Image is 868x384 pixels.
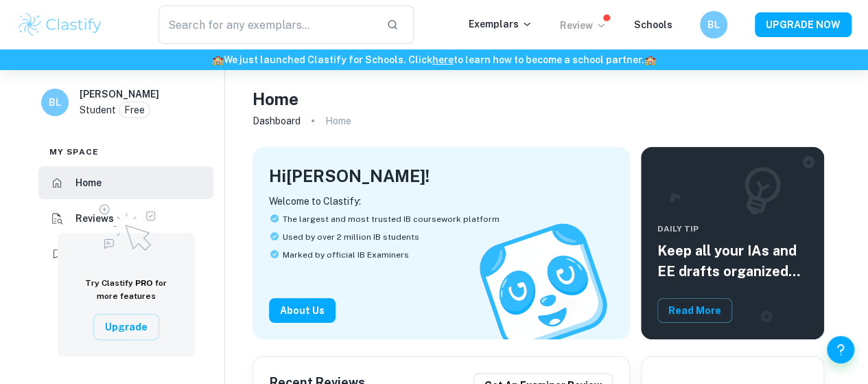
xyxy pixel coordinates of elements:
[92,196,161,255] img: Upgrade to Pro
[75,175,102,190] h6: Home
[74,277,178,303] h6: Try Clastify for more features
[49,146,99,158] span: My space
[38,166,213,199] a: Home
[75,211,114,226] h6: Reviews
[644,54,656,65] span: 🏫
[212,54,224,65] span: 🏫
[657,298,732,323] button: Read More
[755,12,852,37] button: UPGRADE NOW
[269,298,336,323] button: About Us
[93,314,159,340] button: Upgrade
[283,231,419,243] span: Used by over 2 million IB students
[47,95,63,110] h6: BL
[269,194,613,209] p: Welcome to Clastify:
[80,102,116,117] p: Student
[3,52,865,67] h6: We just launched Clastify for Schools. Click to learn how to become a school partner.
[657,223,808,235] span: Daily Tip
[325,113,351,128] p: Home
[560,18,607,33] p: Review
[253,111,301,131] a: Dashboard
[253,87,298,111] h4: Home
[16,11,104,38] img: Clastify logo
[700,11,727,38] button: BL
[657,240,808,282] h5: Keep all your IAs and EE drafts organized and dated
[124,102,145,117] p: Free
[432,54,454,65] a: here
[283,213,500,225] span: The largest and most trusted IB coursework platform
[827,336,854,363] button: Help and Feedback
[135,278,153,288] span: PRO
[38,202,213,235] a: Reviews
[159,5,375,44] input: Search for any exemplars...
[706,17,722,32] h6: BL
[634,19,672,30] a: Schools
[469,16,532,32] p: Exemplars
[283,249,409,261] span: Marked by official IB Examiners
[80,87,159,102] h6: [PERSON_NAME]
[269,163,430,188] h4: Hi [PERSON_NAME] !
